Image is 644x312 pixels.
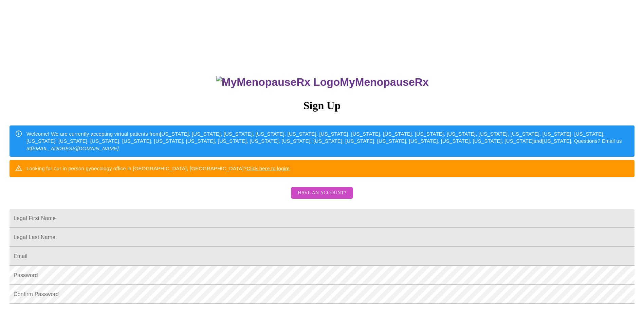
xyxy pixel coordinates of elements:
em: [EMAIL_ADDRESS][DOMAIN_NAME] [31,145,119,151]
img: MyMenopauseRx Logo [216,76,340,89]
div: Welcome! We are currently accepting virtual patients from [US_STATE], [US_STATE], [US_STATE], [US... [26,128,629,155]
a: Have an account? [289,195,355,200]
h3: Sign Up [10,99,634,112]
a: Click here to login! [246,165,290,171]
button: Have an account? [291,187,353,199]
div: Looking for our in person gynecology office in [GEOGRAPHIC_DATA], [GEOGRAPHIC_DATA]? [26,162,290,175]
span: Have an account? [298,189,346,197]
h3: MyMenopauseRx [11,76,635,89]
